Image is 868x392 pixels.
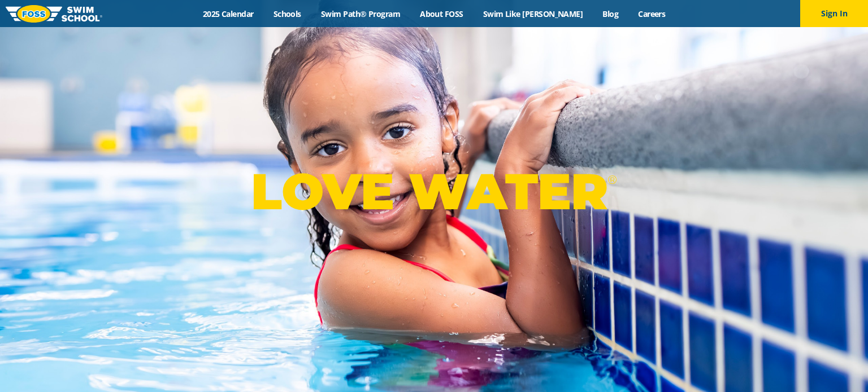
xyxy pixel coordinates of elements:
img: FOSS Swim School Logo [6,5,102,23]
p: LOVE WATER [251,161,617,222]
a: Blog [593,8,628,19]
a: 2025 Calendar [193,8,263,19]
a: Swim Like [PERSON_NAME] [473,8,593,19]
a: Careers [628,8,675,19]
a: Schools [263,8,311,19]
a: Swim Path® Program [311,8,410,19]
a: About FOSS [410,8,474,19]
sup: ® [607,173,617,187]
